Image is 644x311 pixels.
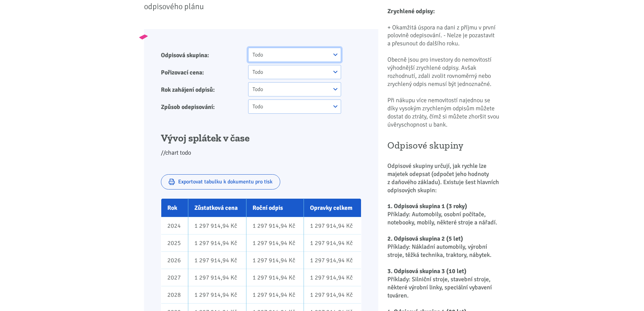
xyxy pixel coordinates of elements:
[304,235,361,252] td: 1 297 914,94 Kč
[304,269,361,286] td: 1 297 914,94 Kč
[157,82,244,96] label: Rok zahájení odpisů:
[304,217,361,235] td: 1 297 914,94 Kč
[387,96,500,129] p: Při nákupu více nemovitostí najednou se díky vysokým zrychleným odpisům můžete dostat do ztráty, ...
[387,162,500,195] p: Odpisové skupiny určují, jak rychle lze majetek odepsat (odpočet jeho hodnoty z daňového základu)...
[304,286,361,304] td: 1 297 914,94 Kč
[161,132,361,157] div: //chart todo
[246,199,304,217] th: Roční odpis
[188,286,246,304] td: 1 297 914,94 Kč
[161,217,188,235] td: 2024
[188,217,246,235] td: 1 297 914,94 Kč
[157,65,244,79] label: Pořizovací cena:
[161,174,280,190] button: Exportovat tabulku k dokumentu pro tisk
[246,252,304,269] td: 1 297 914,94 Kč
[387,275,500,300] p: Příklady: Silniční stroje, stavební stroje, některé výrobní linky, speciální vybavení továren.
[157,99,244,114] label: Způsob odepisování:
[387,24,500,48] p: + Okamžitá úspora na dani z příjmu v první polovině odepisování. - Nelze je pozastavit a přesunou...
[387,202,500,210] h3: 1. Odpisová skupina 1 (3 roky)
[246,217,304,235] td: 1 297 914,94 Kč
[387,243,500,259] p: Příklady: Nákladní automobily, výrobní stroje, těžká technika, traktory, nábytek.
[161,269,188,286] td: 2027
[161,199,188,217] th: Rok
[188,199,246,217] th: Zůstatková cena
[246,286,304,304] td: 1 297 914,94 Kč
[387,140,500,151] h2: Odpisové skupiny
[387,56,500,88] p: Obecně jsou pro investory do nemovitostí výhodnější zrychlené odpisy. Avšak rozhodnutí, zdali zvo...
[161,286,188,304] td: 2028
[157,48,244,62] label: Odpisová skupina:
[387,235,500,243] h3: 2. Odpisová skupina 2 (5 let)
[246,235,304,252] td: 1 297 914,94 Kč
[161,132,361,145] h3: Vývoj splátek v čase
[188,252,246,269] td: 1 297 914,94 Kč
[161,235,188,252] td: 2025
[387,267,500,275] h3: 3. Odpisová skupina 3 (10 let)
[188,235,246,252] td: 1 297 914,94 Kč
[161,252,188,269] td: 2026
[387,7,500,16] h3: Zrychlené odpisy:
[304,199,361,217] th: Opravky celkem
[387,210,500,227] p: Příklady: Automobily, osobní počítače, notebooky, mobily, některé stroje a nářadí.
[304,252,361,269] td: 1 297 914,94 Kč
[246,269,304,286] td: 1 297 914,94 Kč
[188,269,246,286] td: 1 297 914,94 Kč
